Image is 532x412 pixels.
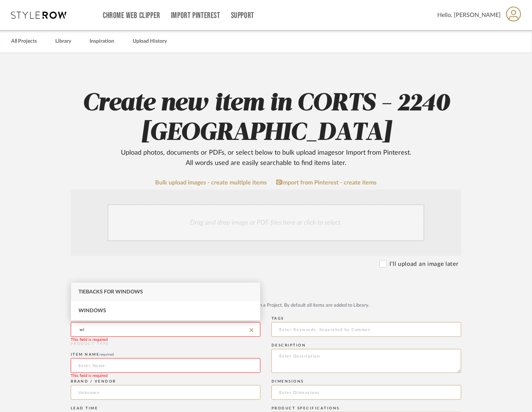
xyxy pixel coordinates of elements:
input: Type a category to search and select [71,322,260,337]
a: Import from Pinterest - create items [276,179,377,186]
input: Enter Name [71,358,260,373]
div: Lead Time [71,406,260,411]
input: Unknown [71,385,260,400]
a: Support [231,13,254,19]
span: required [100,353,114,356]
a: Bulk upload images - create multiple items [155,180,267,186]
div: Dimensions [272,379,461,384]
div: Upload photos, documents or PDFs, or select below to bulk upload images or Import from Pinterest ... [115,148,417,168]
input: Enter Dimensions [272,385,461,400]
span: Hello, [PERSON_NAME] [437,11,501,20]
div: Tags [272,316,461,321]
a: All Projects [11,36,37,46]
div: Item name [71,352,260,357]
a: Import Pinterest [171,13,220,19]
div: This field is required [71,337,108,343]
span: Tiebacks for Windows [78,289,143,295]
div: Brand / Vendor [71,379,260,384]
label: I'll upload an image later [390,260,459,268]
h2: Create new item in CORTS - 2240 [GEOGRAPHIC_DATA] [31,89,501,168]
span: Windows [78,308,106,313]
div: Item Type [71,285,461,289]
a: Upload History [133,36,167,46]
input: Enter Keywords, Separated by Commas [272,322,461,337]
mat-radio-group: Select item type [71,291,461,300]
div: Upload JPG/PNG images or PDF drawings to create an item with maximum functionality in a Project. ... [71,302,461,309]
div: Description [272,343,461,348]
a: Inspiration [90,36,114,46]
div: This field is required [71,373,108,379]
a: Chrome Web Clipper [103,13,160,19]
div: Product Specifications [272,406,461,411]
a: Library [55,36,71,46]
div: PRODUCT TYPE [71,341,260,347]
